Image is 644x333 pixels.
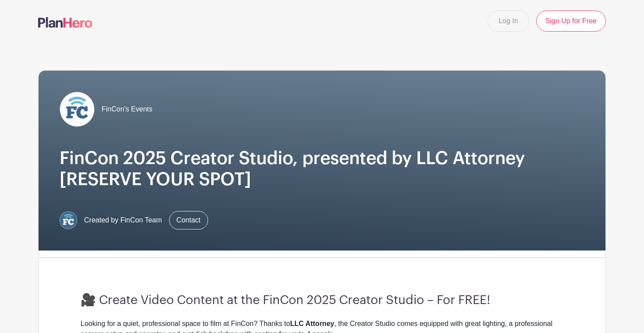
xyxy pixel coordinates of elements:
img: FC%20circle.png [60,211,77,229]
span: Created by FinCon Team [84,215,162,226]
h3: 🎥 Create Video Content at the FinCon 2025 Creator Studio – For FREE! [81,293,563,308]
a: Log In [488,11,529,32]
a: Sign Up for Free [536,11,606,32]
img: logo-507f7623f17ff9eddc593b1ce0a138ce2505c220e1c5a4e2b4648c50719b7d32.svg [38,17,92,28]
strong: LLC Attorney [290,320,334,327]
img: FC%20circle_white.png [60,92,95,127]
span: FinCon's Events [102,104,152,115]
h1: FinCon 2025 Creator Studio, presented by LLC Attorney [RESERVE YOUR SPOT] [60,148,584,190]
a: Contact [169,211,208,229]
